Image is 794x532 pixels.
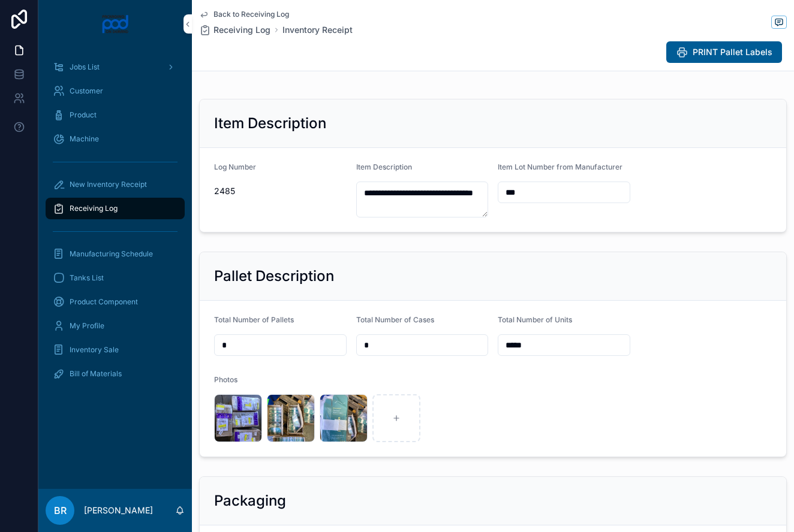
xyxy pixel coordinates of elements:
span: Tanks List [70,273,104,283]
span: Total Number of Cases [356,315,434,324]
span: Receiving Log [213,24,270,36]
a: Manufacturing Schedule [46,243,185,265]
span: My Profile [70,321,104,331]
a: Receiving Log [46,198,185,219]
a: Jobs List [46,56,185,78]
p: [PERSON_NAME] [84,504,153,516]
span: Log Number [214,162,256,171]
span: 2485 [214,185,347,197]
span: PRINT Pallet Labels [693,46,772,58]
span: New Inventory Receipt [70,180,147,189]
a: Tanks List [46,267,185,289]
span: Jobs List [70,62,100,72]
a: Receiving Log [199,24,270,36]
span: Manufacturing Schedule [70,249,153,259]
button: PRINT Pallet Labels [666,41,782,63]
a: Product Component [46,291,185,313]
span: BR [54,503,67,518]
a: Back to Receiving Log [199,10,289,19]
div: scrollable content [38,48,192,400]
span: Bill of Materials [70,369,122,379]
a: New Inventory Receipt [46,174,185,195]
a: Inventory Receipt [282,24,353,36]
a: Inventory Sale [46,339,185,361]
span: Inventory Sale [70,345,119,355]
h2: Packaging [214,491,286,510]
span: Item Lot Number from Manufacturer [498,162,622,171]
span: Back to Receiving Log [213,10,289,19]
span: Product Component [70,297,138,307]
span: Total Number of Units [498,315,572,324]
span: Machine [70,134,99,144]
a: My Profile [46,315,185,337]
span: Receiving Log [70,204,118,213]
span: Product [70,110,97,120]
img: App logo [101,14,130,34]
h2: Item Description [214,114,326,133]
span: Total Number of Pallets [214,315,294,324]
a: Product [46,104,185,126]
span: Item Description [356,162,412,171]
a: Bill of Materials [46,363,185,385]
a: Customer [46,80,185,102]
span: Photos [214,375,237,384]
h2: Pallet Description [214,267,334,286]
a: Machine [46,128,185,150]
span: Customer [70,86,103,96]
